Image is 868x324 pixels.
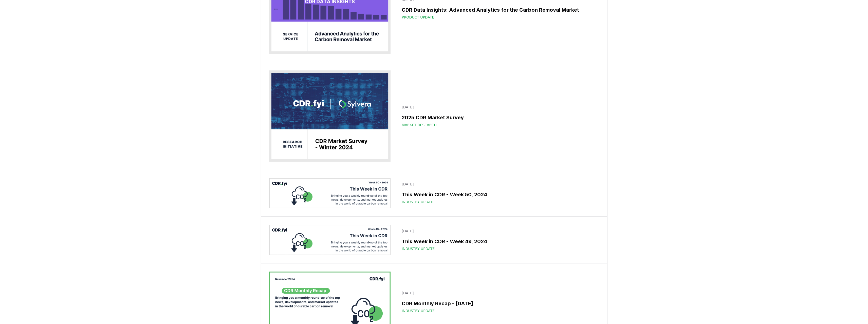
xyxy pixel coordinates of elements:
img: This Week in CDR - Week 49, 2024 blog post image [269,225,391,255]
h3: CDR Data Insights: Advanced Analytics for the Carbon Removal Market [402,6,596,14]
p: [DATE] [402,228,596,234]
a: [DATE]This Week in CDR - Week 50, 2024Industry Update [399,179,599,207]
a: [DATE]This Week in CDR - Week 49, 2024Industry Update [399,225,599,254]
span: Industry Update [402,199,435,204]
h3: CDR Monthly Recap - [DATE] [402,300,596,307]
p: [DATE] [402,105,596,110]
p: [DATE] [402,182,596,187]
span: Industry Update [402,246,435,251]
span: Product Update [402,15,434,20]
span: Industry Update [402,308,435,313]
a: [DATE]CDR Monthly Recap - [DATE]Industry Update [399,288,599,316]
h3: 2025 CDR Market Survey [402,114,596,121]
h3: This Week in CDR - Week 50, 2024 [402,191,596,198]
img: 2025 CDR Market Survey blog post image [269,70,391,162]
p: [DATE] [402,291,596,296]
a: [DATE]2025 CDR Market SurveyMarket Research [399,102,599,130]
img: This Week in CDR - Week 50, 2024 blog post image [269,178,391,208]
h3: This Week in CDR - Week 49, 2024 [402,238,596,245]
span: Market Research [402,122,437,127]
